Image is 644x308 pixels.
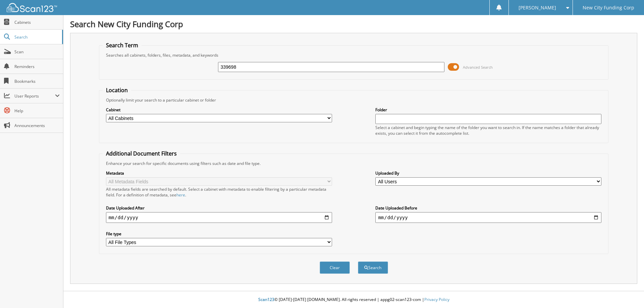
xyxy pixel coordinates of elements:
div: Optionally limit your search to a particular cabinet or folder [103,97,605,103]
span: Search [14,34,59,40]
div: All metadata fields are searched by default. Select a cabinet with metadata to enable filtering b... [106,186,332,198]
span: User Reports [14,93,55,99]
span: Reminders [14,64,60,69]
label: Folder [375,107,601,113]
h1: Search New City Funding Corp [70,18,637,29]
label: Uploaded By [375,170,601,176]
label: Metadata [106,170,332,176]
label: Date Uploaded Before [375,205,601,211]
legend: Location [103,86,131,94]
button: Clear [320,261,350,274]
input: end [375,212,601,223]
span: Scan123 [258,297,274,302]
div: Searches all cabinets, folders, files, metadata, and keywords [103,52,605,58]
label: File type [106,231,332,237]
label: Cabinet [106,107,332,113]
input: start [106,212,332,223]
a: here [176,192,185,198]
div: Enhance your search for specific documents using filters such as date and file type. [103,161,605,166]
legend: Additional Document Filters [103,150,180,157]
legend: Search Term [103,42,142,49]
span: Bookmarks [14,78,60,84]
button: Search [358,261,388,274]
div: © [DATE]-[DATE] [DOMAIN_NAME]. All rights reserved | appg02-scan123-com | [63,292,644,308]
div: Select a cabinet and begin typing the name of the folder you want to search in. If the name match... [375,125,601,136]
span: New City Funding Corp [583,6,634,10]
a: Privacy Policy [424,297,449,302]
span: Help [14,108,60,114]
span: Cabinets [14,19,60,25]
label: Date Uploaded After [106,205,332,211]
span: [PERSON_NAME] [519,6,556,10]
img: scan123-logo-white.svg [7,3,57,12]
span: Scan [14,49,60,55]
span: Announcements [14,123,60,128]
span: Advanced Search [463,65,493,70]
